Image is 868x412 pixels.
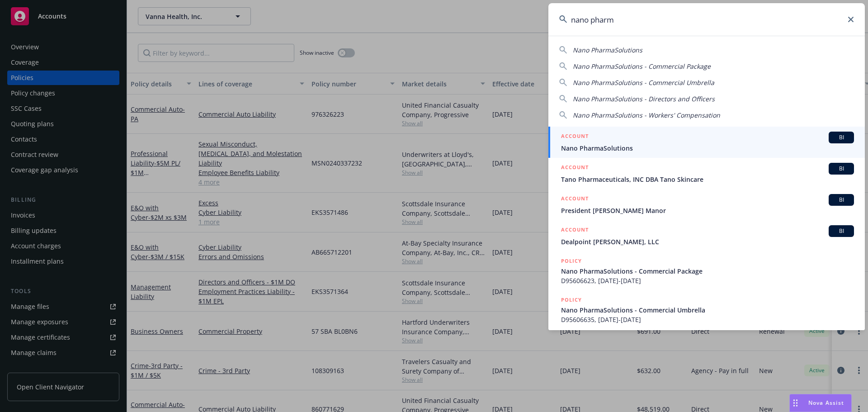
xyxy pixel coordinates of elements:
span: Dealpoint [PERSON_NAME], LLC [561,237,854,246]
a: ACCOUNTBIPresident [PERSON_NAME] Manor [548,189,865,220]
input: Search... [548,3,865,36]
span: Nano PharmaSolutions [561,143,854,153]
h5: POLICY [561,295,582,304]
h5: ACCOUNT [561,132,589,142]
span: D95606623, [DATE]-[DATE] [561,276,854,285]
span: D95606635, [DATE]-[DATE] [561,315,854,324]
span: Nano PharmaSolutions - Commercial Package [561,266,854,276]
span: Nano PharmaSolutions - Directors and Officers [573,95,715,103]
span: Nano PharmaSolutions - Commercial Package [573,62,711,71]
span: BI [832,133,850,142]
span: President [PERSON_NAME] Manor [561,206,854,215]
div: Drag to move [790,394,801,412]
a: POLICYNano PharmaSolutions - Commercial PackageD95606623, [DATE]-[DATE] [548,251,865,290]
a: ACCOUNTBIDealpoint [PERSON_NAME], LLC [548,220,865,251]
a: POLICYNano PharmaSolutions - Commercial UmbrellaD95606635, [DATE]-[DATE] [548,290,865,329]
span: BI [832,196,850,204]
span: Nano PharmaSolutions - Workers' Compensation [573,111,720,119]
span: Nano PharmaSolutions - Commercial Umbrella [573,78,714,87]
a: ACCOUNTBITano Pharmaceuticals, INC DBA Tano Skincare [548,158,865,189]
span: BI [832,227,850,235]
h5: ACCOUNT [561,225,589,236]
span: Nano PharmaSolutions [573,46,642,54]
a: ACCOUNTBINano PharmaSolutions [548,127,865,158]
h5: ACCOUNT [561,194,589,205]
h5: ACCOUNT [561,163,589,174]
span: BI [832,165,850,173]
span: Nano PharmaSolutions - Commercial Umbrella [561,305,854,315]
button: Nova Assist [789,394,852,412]
span: Nova Assist [808,399,844,407]
span: Tano Pharmaceuticals, INC DBA Tano Skincare [561,175,854,184]
h5: POLICY [561,256,582,265]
